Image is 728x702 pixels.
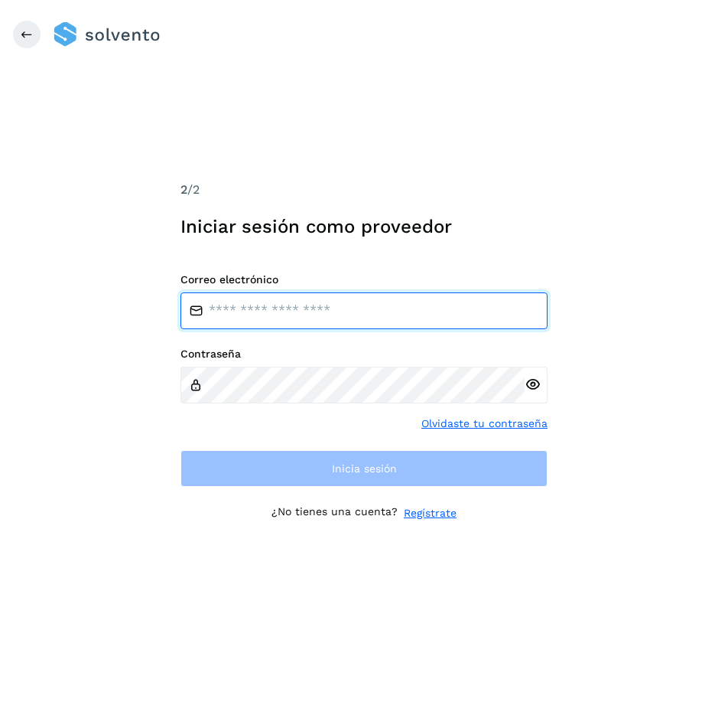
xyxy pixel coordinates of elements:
label: Correo electrónico [180,273,548,286]
h1: Iniciar sesión como proveedor [180,216,548,238]
a: Regístrate [404,505,457,521]
a: Olvidaste tu contraseña [421,416,548,432]
div: /2 [180,181,548,199]
p: ¿No tienes una cuenta? [271,505,398,521]
label: Contraseña [180,348,548,361]
span: Inicia sesión [332,463,397,474]
button: Inicia sesión [180,450,548,487]
span: 2 [180,182,187,197]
